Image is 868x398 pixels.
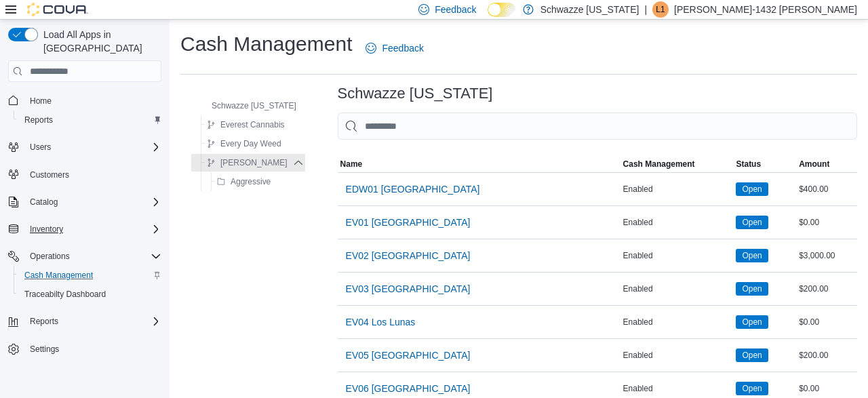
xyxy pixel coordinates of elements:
[742,183,762,195] span: Open
[24,313,161,330] span: Reports
[340,159,363,170] span: Name
[212,100,296,111] span: Schwazze [US_STATE]
[8,85,161,394] nav: Complex example
[620,380,734,397] div: Enabled
[19,112,161,128] span: Reports
[796,347,857,363] div: $200.00
[674,1,857,18] p: [PERSON_NAME]-1432 [PERSON_NAME]
[733,156,796,172] button: Status
[338,156,620,172] button: Name
[14,285,167,304] button: Traceabilty Dashboard
[340,342,476,369] button: EV05 [GEOGRAPHIC_DATA]
[796,380,857,397] div: $0.00
[231,176,271,187] span: Aggressive
[796,314,857,330] div: $0.00
[19,267,98,283] a: Cash Management
[220,119,285,130] span: Everest Cannabis
[193,98,302,114] button: Schwazze [US_STATE]
[620,281,734,297] div: Enabled
[620,247,734,264] div: Enabled
[3,339,167,359] button: Settings
[623,159,695,170] span: Cash Management
[340,242,476,269] button: EV02 [GEOGRAPHIC_DATA]
[24,93,57,109] a: Home
[338,113,857,140] input: This is a search bar. As you type, the results lower in the page will automatically filter.
[736,249,768,262] span: Open
[360,35,429,62] a: Feedback
[796,181,857,197] div: $400.00
[340,309,421,336] button: EV04 Los Lunas
[24,341,64,357] a: Settings
[340,176,486,203] button: EDW01 [GEOGRAPHIC_DATA]
[742,216,762,228] span: Open
[24,221,68,237] button: Inventory
[382,41,423,55] span: Feedback
[19,286,161,302] span: Traceabilty Dashboard
[24,221,161,237] span: Inventory
[652,1,669,18] div: Lacy-1432 Manning
[3,90,167,110] button: Home
[24,313,64,330] button: Reports
[201,136,287,152] button: Every Day Weed
[180,31,352,58] h1: Cash Management
[742,250,762,262] span: Open
[3,193,167,212] button: Catalog
[30,142,51,153] span: Users
[3,138,167,157] button: Users
[24,270,93,281] span: Cash Management
[3,165,167,184] button: Customers
[212,174,276,190] button: Aggressive
[24,248,75,264] button: Operations
[201,155,293,171] button: [PERSON_NAME]
[736,159,761,170] span: Status
[220,157,288,168] span: [PERSON_NAME]
[736,182,768,196] span: Open
[24,166,161,183] span: Customers
[24,115,53,125] span: Reports
[540,1,639,18] p: Schwazze [US_STATE]
[30,224,63,235] span: Inventory
[3,312,167,331] button: Reports
[19,286,111,302] a: Traceabilty Dashboard
[742,382,762,395] span: Open
[742,316,762,328] span: Open
[799,159,829,170] span: Amount
[796,247,857,264] div: $3,000.00
[736,216,768,229] span: Open
[346,249,471,262] span: EV02 [GEOGRAPHIC_DATA]
[346,382,471,395] span: EV06 [GEOGRAPHIC_DATA]
[24,167,75,183] a: Customers
[14,266,167,285] button: Cash Management
[3,247,167,266] button: Operations
[736,315,768,329] span: Open
[24,139,161,155] span: Users
[30,316,58,327] span: Reports
[736,282,768,296] span: Open
[24,340,161,357] span: Settings
[346,282,471,296] span: EV03 [GEOGRAPHIC_DATA]
[796,281,857,297] div: $200.00
[14,111,167,130] button: Reports
[796,214,857,231] div: $0.00
[30,170,69,180] span: Customers
[346,315,416,329] span: EV04 Los Lunas
[796,156,857,172] button: Amount
[340,275,476,302] button: EV03 [GEOGRAPHIC_DATA]
[620,347,734,363] div: Enabled
[620,156,734,172] button: Cash Management
[742,349,762,361] span: Open
[742,283,762,295] span: Open
[736,349,768,362] span: Open
[24,248,161,264] span: Operations
[340,209,476,236] button: EV01 [GEOGRAPHIC_DATA]
[27,3,88,16] img: Cova
[656,1,665,18] span: L1
[620,314,734,330] div: Enabled
[30,344,59,355] span: Settings
[488,3,516,17] input: Dark Mode
[736,382,768,395] span: Open
[30,197,58,207] span: Catalog
[30,96,52,106] span: Home
[338,85,493,102] h3: Schwazze [US_STATE]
